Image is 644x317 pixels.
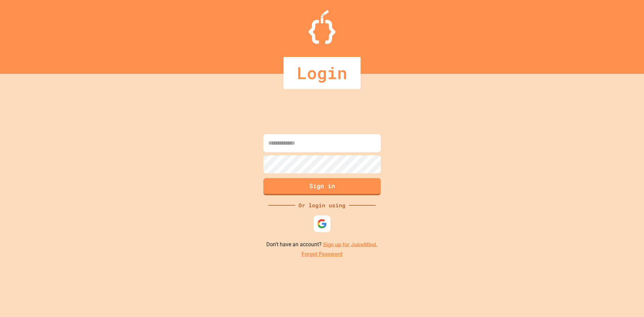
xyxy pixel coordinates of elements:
p: Don't have an account? [266,241,378,249]
img: Logo.svg [309,10,335,44]
a: Forgot Password [302,250,342,258]
button: Sign in [263,178,381,195]
div: Or login using [295,201,349,209]
img: google-icon.svg [317,219,327,229]
a: Sign up for JuiceMind. [323,241,378,248]
div: Login [283,57,361,89]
